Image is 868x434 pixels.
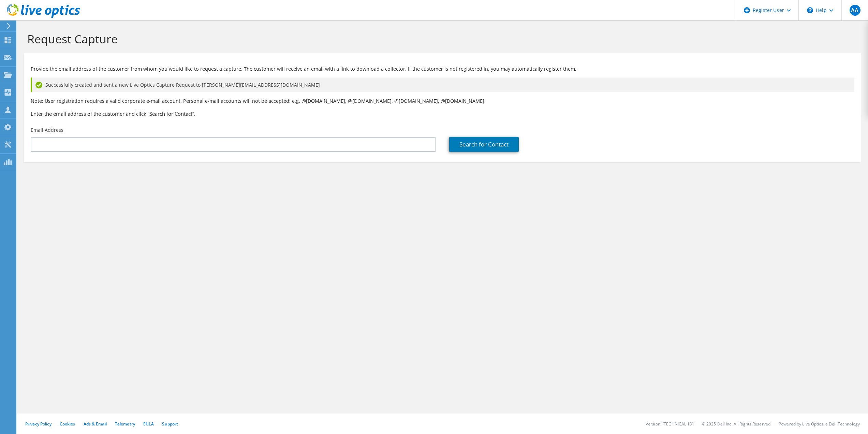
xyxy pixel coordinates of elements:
[31,127,63,134] label: Email Address
[60,421,75,427] a: Cookies
[25,421,52,427] a: Privacy Policy
[646,421,694,427] li: Version: [TECHNICAL_ID]
[27,32,854,46] h1: Request Capture
[449,137,519,152] a: Search for Contact
[850,5,860,16] span: AA
[143,421,154,427] a: EULA
[807,7,813,13] svg: \n
[31,110,854,117] h3: Enter the email address of the customer and click “Search for Contact”.
[84,421,107,427] a: Ads & Email
[31,65,854,73] p: Provide the email address of the customer from whom you would like to request a capture. The cust...
[702,421,770,427] li: © 2025 Dell Inc. All Rights Reserved
[45,81,320,89] span: Successfully created and sent a new Live Optics Capture Request to [PERSON_NAME][EMAIL_ADDRESS][D...
[779,421,860,427] li: Powered by Live Optics, a Dell Technology
[162,421,178,427] a: Support
[115,421,135,427] a: Telemetry
[31,97,854,105] p: Note: User registration requires a valid corporate e-mail account. Personal e-mail accounts will ...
